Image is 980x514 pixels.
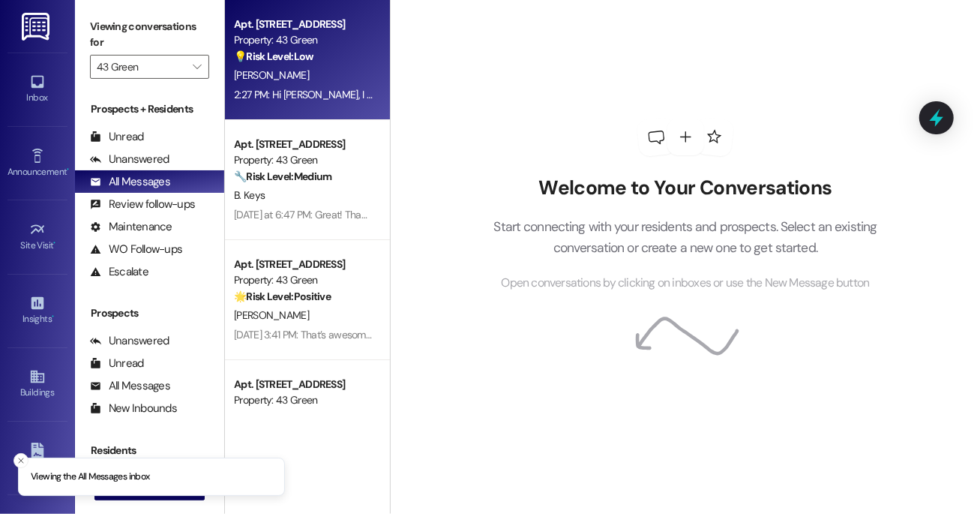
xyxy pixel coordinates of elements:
[90,219,172,235] div: Maintenance
[471,216,900,259] p: Start connecting with your residents and prospects. Select an existing conversation or create a n...
[31,470,150,484] p: Viewing the All Messages inbox
[234,392,373,408] div: Property: 43 Green
[90,378,170,394] div: All Messages
[75,305,224,321] div: Prospects
[52,311,54,322] span: •
[7,69,67,110] a: Inbox
[90,356,144,371] div: Unread
[234,308,309,322] span: [PERSON_NAME]
[471,176,900,200] h2: Welcome to Your Conversations
[234,17,373,32] div: Apt. [STREET_ADDRESS]
[90,129,144,145] div: Unread
[7,290,67,331] a: Insights •
[234,32,373,48] div: Property: 43 Green
[501,274,869,293] span: Open conversations by clicking on inboxes or use the New Message button
[90,174,170,190] div: All Messages
[90,197,195,212] div: Review follow-ups
[234,257,373,272] div: Apt. [STREET_ADDRESS]
[234,290,331,303] strong: 🌟 Risk Level: Positive
[54,238,56,248] span: •
[234,272,373,288] div: Property: 43 Green
[90,401,177,416] div: New Inbounds
[7,364,67,404] a: Buildings
[234,377,373,392] div: Apt. [STREET_ADDRESS]
[97,55,185,79] input: All communities
[234,152,373,168] div: Property: 43 Green
[90,242,182,257] div: WO Follow-ups
[193,61,201,73] i: 
[234,170,331,183] strong: 🔧 Risk Level: Medium
[90,333,169,349] div: Unanswered
[234,50,313,63] strong: 💡 Risk Level: Low
[90,152,169,167] div: Unanswered
[22,13,52,41] img: ResiDesk Logo
[75,443,224,458] div: Residents
[7,217,67,257] a: Site Visit •
[90,15,209,55] label: Viewing conversations for
[234,188,265,202] span: B. Keys
[234,137,373,152] div: Apt. [STREET_ADDRESS]
[75,101,224,117] div: Prospects + Residents
[13,453,28,468] button: Close toast
[234,68,309,82] span: [PERSON_NAME]
[67,164,69,175] span: •
[90,264,148,280] div: Escalate
[7,438,67,479] a: Leads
